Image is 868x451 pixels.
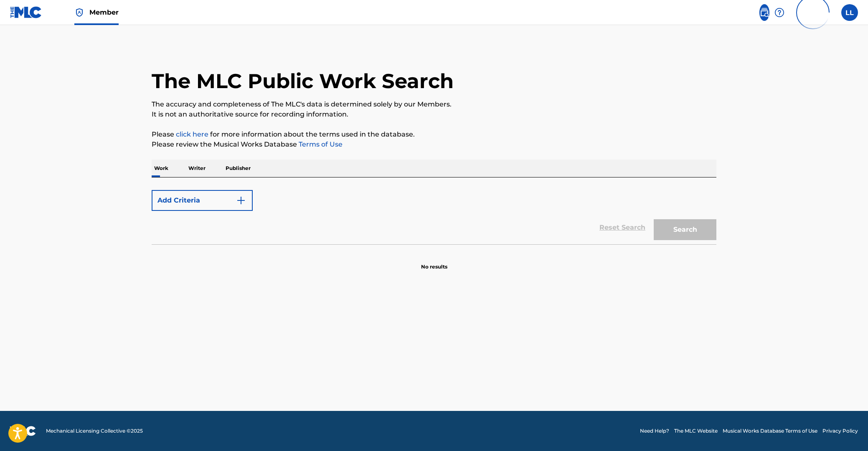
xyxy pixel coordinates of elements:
[46,427,143,435] span: Mechanical Licensing Collective © 2025
[10,426,36,436] img: logo
[186,160,208,177] p: Writer
[176,130,208,138] a: click here
[152,129,716,139] p: Please for more information about the terms used in the database.
[826,411,868,451] iframe: Chat Widget
[822,427,858,435] a: Privacy Policy
[841,4,858,21] div: User Menu
[152,68,454,94] h1: The MLC Public Work Search
[152,109,716,119] p: It is not an authoritative source for recording information.
[640,427,669,435] a: Need Help?
[674,427,718,435] a: The MLC Website
[152,99,716,109] p: The accuracy and completeness of The MLC's data is determined solely by our Members.
[421,253,447,271] p: No results
[152,139,716,149] p: Please review the Musical Works Database
[223,160,253,177] p: Publisher
[774,4,784,21] div: Help
[759,8,769,18] img: search
[10,6,42,18] img: MLC Logo
[723,427,817,435] a: Musical Works Database Terms of Use
[759,4,769,21] a: Public Search
[152,160,171,177] p: Work
[89,8,119,17] span: Member
[236,195,246,205] img: 9d2ae6d4665cec9f34b9.svg
[152,186,716,244] form: Search Form
[297,140,343,148] a: Terms of Use
[774,8,784,18] img: help
[152,190,253,211] button: Add Criteria
[74,8,84,18] img: Top Rightsholder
